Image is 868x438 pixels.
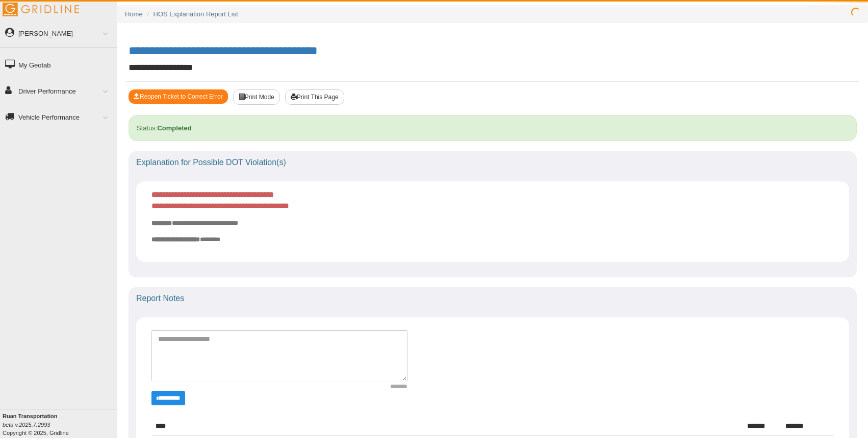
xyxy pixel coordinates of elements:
button: Reopen Ticket [129,89,228,104]
strong: Completed [157,124,191,132]
button: Change Filter Options [151,391,185,405]
b: Ruan Transportation [3,413,58,419]
a: HOS Explanation Report List [154,10,238,18]
div: Copyright © 2025, Gridline [3,412,117,437]
img: Gridline [3,3,79,16]
button: Print This Page [285,89,344,105]
a: Home [125,10,143,18]
button: Print Mode [233,89,280,105]
div: Explanation for Possible DOT Violation(s) [129,151,857,174]
div: Status: [129,115,857,141]
div: Report Notes [129,287,857,310]
i: beta v.2025.7.2993 [3,422,50,428]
